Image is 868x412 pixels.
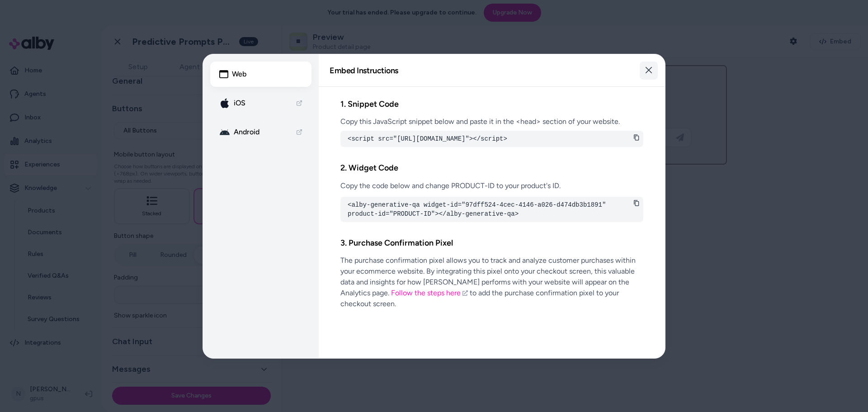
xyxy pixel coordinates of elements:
h2: 1. Snippet Code [340,98,643,111]
h2: Embed Instructions [330,66,398,74]
h2: 2. Widget Code [340,161,643,175]
p: The purchase confirmation pixel allows you to track and analyze customer purchases within your ec... [340,255,643,309]
p: Copy the code below and change PRODUCT-ID to your product's ID. [340,180,643,191]
pre: <script src="[URL][DOMAIN_NAME]"></script> [348,134,636,143]
a: apple-icon iOS [210,90,311,116]
div: iOS [219,98,245,109]
button: Web [210,62,311,87]
div: Android [219,127,259,137]
h2: 3. Purchase Confirmation Pixel [340,236,643,249]
img: android [219,127,230,137]
p: Copy this JavaScript snippet below and paste it in the <head> section of your website. [340,116,643,127]
a: android Android [210,119,311,145]
img: apple-icon [219,98,230,109]
a: Follow the steps here [391,288,468,297]
pre: <alby-generative-qa widget-id="97dff524-4cec-4146-a026-d474db3b1891" product-id="PRODUCT-ID"></al... [348,200,636,218]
